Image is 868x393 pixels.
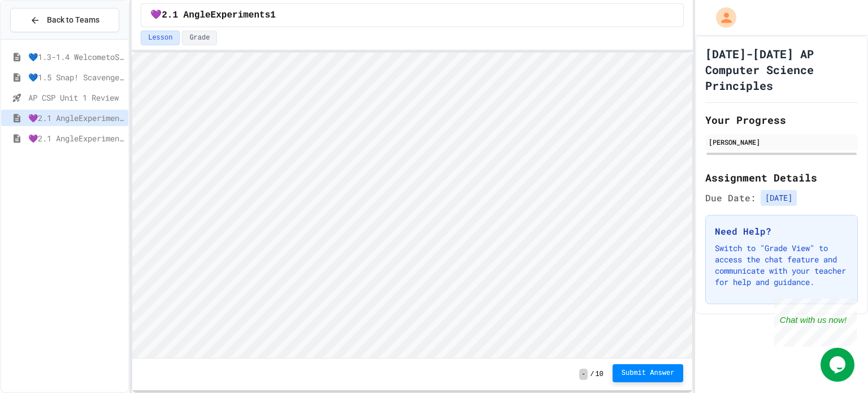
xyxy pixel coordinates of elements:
span: Back to Teams [47,14,99,26]
h1: [DATE]-[DATE] AP Computer Science Principles [705,46,858,93]
span: 💜2.1 AngleExperiments1 [150,8,276,22]
div: [PERSON_NAME] [709,137,854,147]
button: Submit Answer [613,364,684,382]
span: 💙1.3-1.4 WelcometoSnap! [28,51,124,63]
h2: Assignment Details [705,170,858,185]
span: Due Date: [705,191,756,205]
div: My Account [704,5,739,31]
iframe: chat widget [821,348,857,382]
h2: Your Progress [705,112,858,128]
iframe: Snap! Programming Environment [132,53,692,358]
button: Back to Teams [10,8,119,32]
span: 💜2.1 AngleExperiments1 [28,112,124,124]
p: Switch to "Grade View" to access the chat feature and communicate with your teacher for help and ... [715,243,848,288]
h3: Need Help? [715,224,848,238]
button: Grade [182,31,217,45]
span: Submit Answer [622,369,675,378]
span: [DATE] [761,190,797,206]
span: - [579,369,588,380]
button: Lesson [141,31,180,45]
span: 💙1.5 Snap! ScavengerHunt [28,71,124,83]
span: / [590,370,594,379]
span: 10 [595,370,603,379]
span: AP CSP Unit 1 Review [28,92,124,103]
span: 💜2.1 AngleExperiments2 [28,132,124,144]
iframe: chat widget [774,299,857,347]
